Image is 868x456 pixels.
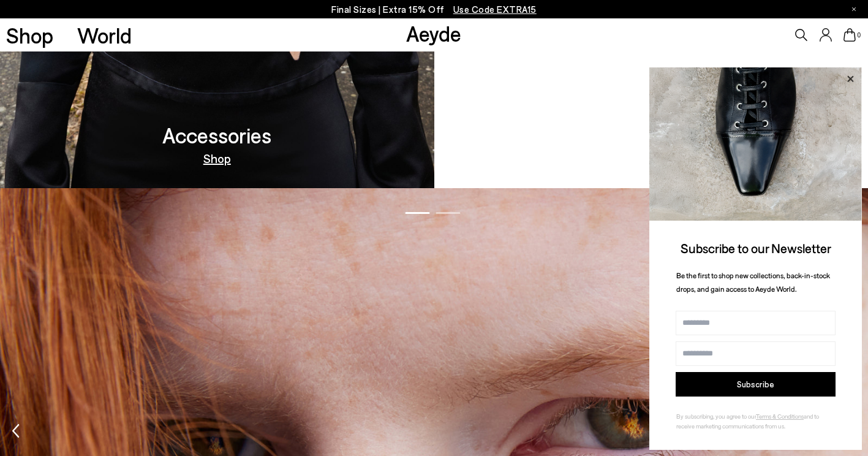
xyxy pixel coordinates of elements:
a: Shop [203,152,231,164]
a: 0 [843,28,856,42]
span: Go to slide 1 [405,212,429,214]
a: Shop [6,25,53,46]
div: Previous slide [12,417,20,448]
p: Final Sizes | Extra 15% Off [331,2,537,17]
a: Terms & Conditions [756,412,804,420]
span: 0 [856,32,862,39]
span: Go to slide 2 [436,212,460,214]
span: Be the first to shop new collections, back-in-stock drops, and gain access to Aeyde World. [676,271,830,294]
h3: Accessories [162,124,271,146]
span: By subscribing, you agree to our [676,412,756,420]
h3: Moccasin Capsule [568,124,734,146]
a: Aeyde [406,20,461,46]
img: ca3f721fb6ff708a270709c41d776025.jpg [649,67,862,221]
a: Out Now [627,152,675,164]
button: Subscribe [676,372,836,397]
span: Subscribe to our Newsletter [681,240,831,256]
a: World [77,25,132,46]
span: Navigate to /collections/ss25-final-sizes [453,4,537,15]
